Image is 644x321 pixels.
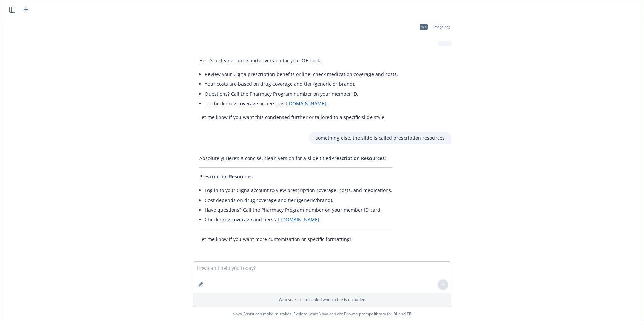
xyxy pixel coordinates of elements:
span: Prescription Resources [199,173,253,180]
li: Review your Cigna prescription benefits online: check medication coverage and costs. [205,69,398,79]
a: BI [393,311,397,317]
p: Web search is disabled when a file is uploaded [197,297,447,302]
p: something else, the slide is called prescription resources [316,134,445,141]
li: Check drug coverage and tiers at: [205,215,392,224]
p: Let me know if you want this condensed further or tailored to a specific slide style! [199,114,398,121]
p: Absolutely! Here’s a concise, clean version for a slide titled : [199,155,392,162]
a: [DOMAIN_NAME] [281,216,319,223]
li: Have questions? Call the Pharmacy Program number on your member ID card. [205,205,392,215]
span: png [420,24,428,29]
li: Cost depends on drug coverage and tier (generic/brand). [205,195,392,205]
li: Your costs are based on drug coverage and tier (generic or brand). [205,79,398,89]
p: Let me know if you want more customization or specific formatting! [199,236,392,243]
div: pngimage.png [415,19,451,35]
a: [DOMAIN_NAME] [287,100,326,107]
span: Nova Assist can make mistakes. Explore what Nova can do: Browse prompt library for and [3,307,641,321]
p: Here’s a cleaner and shorter version for your OE deck: [199,57,398,64]
a: TR [407,311,412,317]
li: Questions? Call the Pharmacy Program number on your member ID. [205,89,398,99]
span: Prescription Resources [331,155,385,162]
li: Log in to your Cigna account to view prescription coverage, costs, and medications. [205,185,392,195]
span: image.png [433,25,450,29]
li: To check drug coverage or tiers, visit . [205,99,398,108]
